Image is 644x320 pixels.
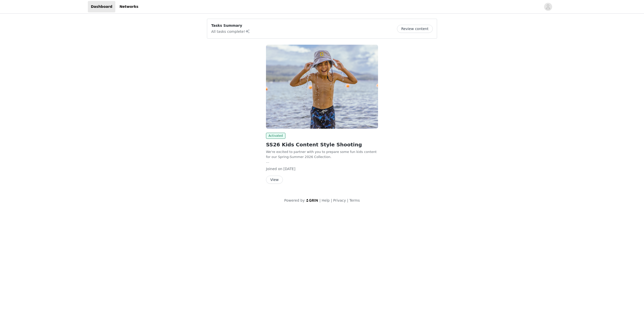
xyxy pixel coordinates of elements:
div: avatar [546,3,550,11]
span: Activated [266,133,285,139]
span: | [331,198,332,202]
span: | [319,198,321,202]
img: logo [306,199,318,202]
p: All tasks complete! [211,28,250,34]
button: Review content [397,25,433,33]
a: Networks [116,1,141,12]
a: Privacy [333,198,346,202]
a: Terms [349,198,360,202]
button: View [266,176,283,184]
h2: SS26 Kids Content Style Shooting [266,141,378,148]
a: Help [322,198,330,202]
p: Tasks Summary [211,23,250,28]
a: Dashboard [88,1,115,12]
span: We're excited to partner with you to prepare some fun kids content for our Spring-Summer 2026 Col... [266,150,377,159]
a: View [266,178,283,182]
img: BUFF® [266,45,378,129]
span: Joined on [266,167,282,171]
span: [DATE] [283,167,295,171]
span: Powered by [284,198,305,202]
span: | [347,198,348,202]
